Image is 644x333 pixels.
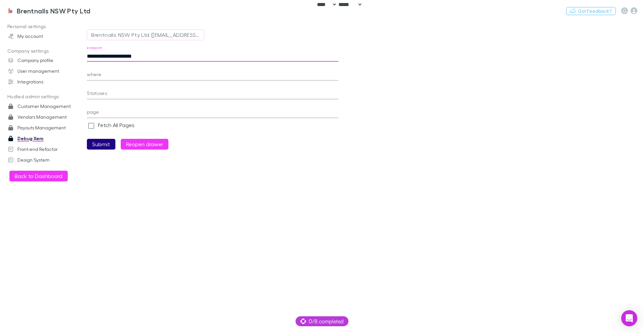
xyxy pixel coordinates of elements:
[91,31,200,39] div: Brentnalls NSW Pty Ltd ([EMAIL_ADDRESS][DOMAIN_NAME]) (RECHARGLY - RECHARGE_AF)
[87,30,204,40] button: Brentnalls NSW Pty Ltd ([EMAIL_ADDRESS][DOMAIN_NAME]) (RECHARGLY - RECHARGE_AF)
[1,55,91,66] a: Company profile
[621,310,637,326] div: Open Intercom Messenger
[1,101,91,112] a: Customer Management
[17,7,91,15] h3: Brentnalls NSW Pty Ltd
[1,31,91,42] a: My account
[1,112,91,122] a: Vendors Management
[1,122,91,133] a: Payouts Management
[87,139,115,150] button: Submit
[1,47,91,55] p: Company settings
[566,7,616,15] button: Got Feedback?
[7,7,14,15] img: Brentnalls NSW Pty Ltd's Logo
[9,171,68,181] button: Back to Dashboard
[1,22,91,31] p: Personal settings
[98,121,135,129] label: Fetch All Pages
[1,66,91,76] a: User management
[1,133,91,144] a: Debug Xero
[121,139,168,150] button: Reopen drawer
[1,144,91,155] a: Front-end Refactor
[1,155,91,165] a: Design System
[1,76,91,87] a: Integrations
[3,3,95,19] a: Brentnalls NSW Pty Ltd
[87,45,102,50] label: endpoint
[1,93,91,101] p: Hudled admin settings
